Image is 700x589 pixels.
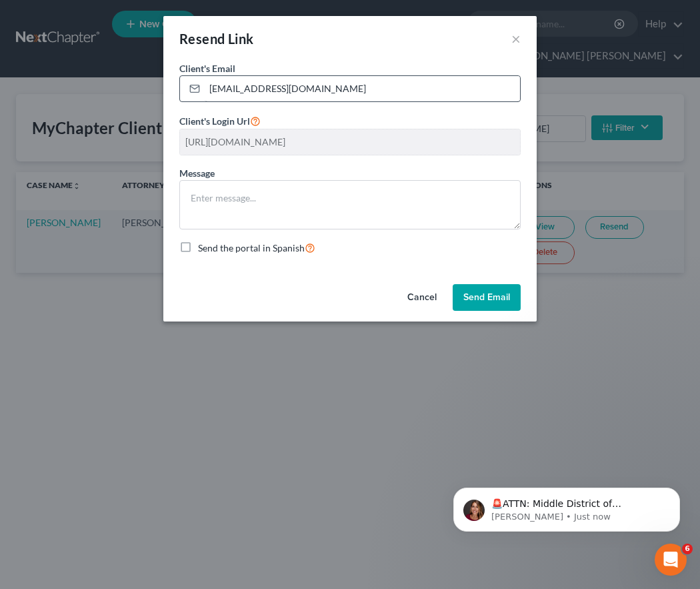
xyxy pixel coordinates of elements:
[682,544,693,554] span: 6
[453,284,521,311] button: Send Email
[433,460,700,553] iframe: Intercom notifications message
[397,284,447,311] button: Cancel
[180,129,520,155] input: --
[655,544,687,576] iframe: Intercom live chat
[198,242,305,253] span: Send the portal in Spanish
[179,63,235,74] span: Client's Email
[179,29,253,48] div: Resend Link
[179,166,215,180] label: Message
[511,31,521,47] button: ×
[179,113,261,129] label: Client's Login Url
[205,76,520,101] input: Enter email...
